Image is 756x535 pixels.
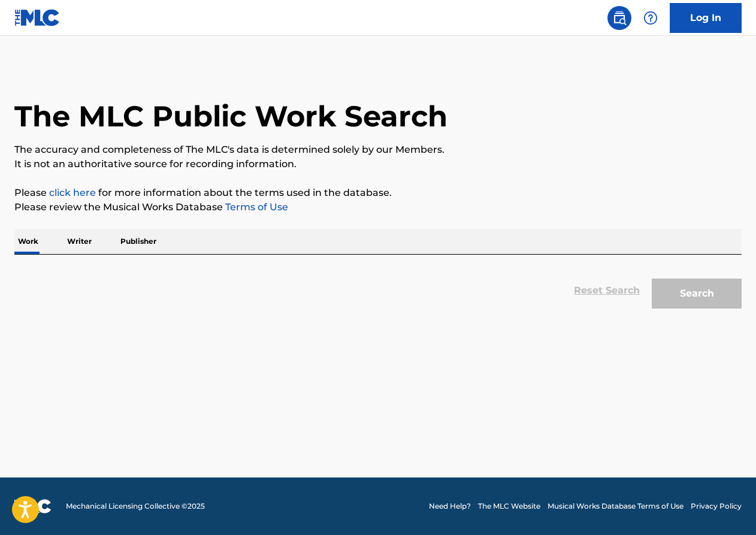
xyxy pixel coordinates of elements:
[429,501,471,512] a: Need Help?
[14,200,742,214] p: Please review the Musical Works Database
[63,229,95,254] p: Writer
[691,501,742,512] a: Privacy Policy
[548,501,684,512] a: Musical Works Database Terms of Use
[670,3,742,33] a: Log In
[478,501,540,512] a: The MLC Website
[14,186,742,200] p: Please for more information about the terms used in the database.
[14,98,447,134] h1: The MLC Public Work Search
[49,187,96,198] a: click here
[223,201,288,213] a: Terms of Use
[14,229,42,254] p: Work
[639,6,663,30] div: Help
[643,11,658,25] img: help
[612,11,627,25] img: search
[14,499,52,513] img: logo
[117,229,160,254] p: Publisher
[607,6,631,30] a: Public Search
[14,143,742,157] p: The accuracy and completeness of The MLC's data is determined solely by our Members.
[66,501,205,512] span: Mechanical Licensing Collective © 2025
[14,9,61,26] img: MLC Logo
[14,157,742,171] p: It is not an authoritative source for recording information.
[14,267,742,315] form: Search Form
[696,477,756,535] iframe: Chat Widget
